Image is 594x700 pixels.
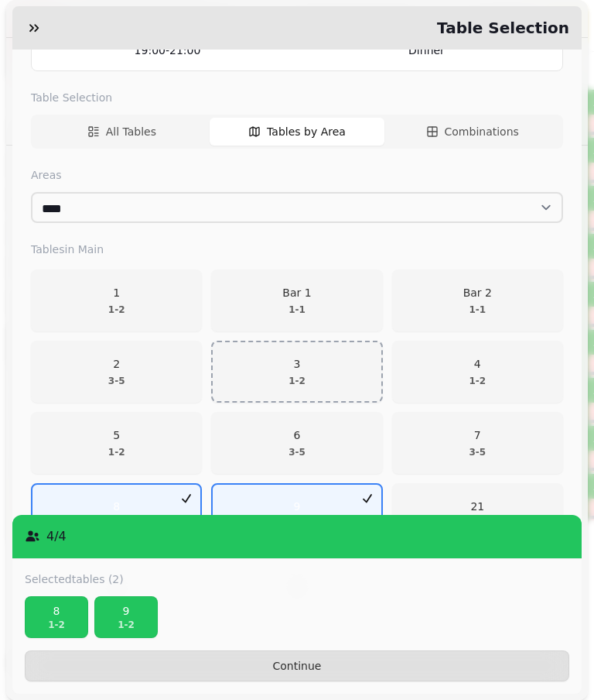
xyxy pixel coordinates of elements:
button: 81-2 [25,596,88,638]
p: 1 - 2 [101,619,151,631]
button: 11-2 [31,269,202,331]
button: 23-5 [31,341,202,403]
button: 91-2 [94,596,158,638]
button: 73-5 [392,412,563,474]
p: 7 [469,427,486,443]
p: 9 [101,603,151,619]
p: 3 - 5 [108,375,125,387]
p: 1 - 2 [288,375,306,387]
p: 1 - 1 [282,304,311,316]
p: 1 - 2 [32,619,81,631]
button: Bar 11-1 [211,269,382,331]
p: 3 - 5 [469,446,486,458]
p: 1 - 2 [108,446,125,458]
p: 6 [288,427,306,443]
button: 91-2 [211,483,382,545]
p: 9 [288,499,306,514]
button: 81-2 [31,483,202,545]
span: Tables by Area [267,124,346,139]
button: 51-2 [31,412,202,474]
button: Continue [25,650,569,681]
span: Continue [38,661,556,671]
p: 5 [108,427,125,443]
button: 41-2 [392,341,563,403]
button: Combinations [384,118,560,146]
p: 8 [32,603,81,619]
p: 1 - 2 [469,375,486,387]
button: All Tables [34,118,210,146]
p: 1 - 2 [108,304,125,316]
button: 63-5 [211,412,382,474]
p: 4 / 4 [46,527,67,546]
p: 1 - 1 [463,304,492,316]
p: 8 [108,499,125,514]
p: 4 [469,356,486,372]
label: Tables in Main [31,242,563,257]
p: 2 [108,356,125,372]
span: All Tables [106,124,156,139]
p: 3 - 5 [288,446,306,458]
button: 211-2 [392,483,563,545]
button: Tables by Area [210,118,385,146]
label: Selected tables (2) [25,571,124,587]
button: 31-2 [211,341,382,403]
label: Table Selection [31,90,563,105]
p: Bar 1 [282,285,311,300]
span: Combinations [445,124,519,139]
label: Areas [31,167,563,183]
p: 3 [288,356,306,372]
p: 21 [469,499,486,514]
p: 1 [108,285,125,300]
p: Bar 2 [463,285,492,300]
button: Bar 21-1 [392,269,563,331]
